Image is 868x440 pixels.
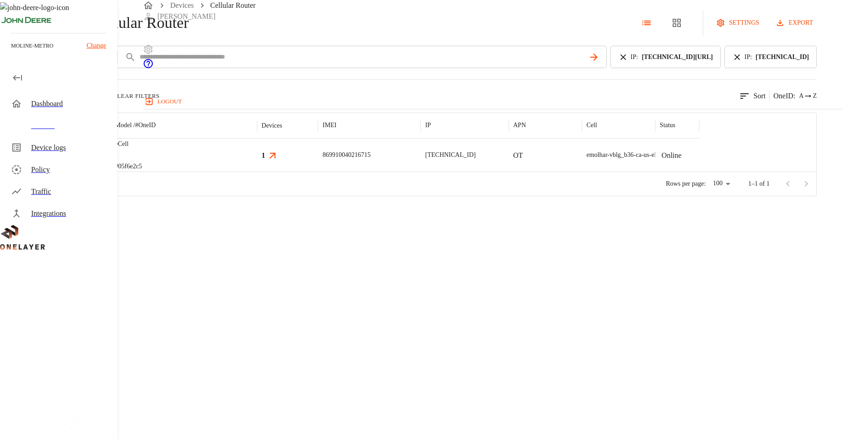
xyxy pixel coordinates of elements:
p: eCell [115,140,142,149]
p: OT [513,150,523,161]
p: #05f6e2c5 [115,162,142,171]
p: Cell [587,121,597,130]
a: logout [143,94,842,109]
p: Status [660,121,675,130]
p: IMEI [323,121,336,130]
div: 100 [709,177,733,190]
a: onelayer-support [143,63,154,70]
p: Rows per page: [666,179,706,188]
a: Devices [170,1,194,9]
span: emolhar-vblg_b36-ca-us-eNB432539 [587,151,683,158]
div: Devices [262,122,282,129]
p: APN [513,121,526,130]
p: [TECHNICAL_ID] [425,150,475,160]
span: Support Portal [143,63,154,70]
h3: 1 [262,150,265,161]
p: [PERSON_NAME] [157,11,216,22]
p: Online [662,150,682,161]
div: emolhar-vblg_b36-ca-us-eNB432539 #EB211210942::NOKIA::FW2QQD [587,150,777,160]
button: logout [143,94,185,109]
span: # OneID [135,122,156,129]
p: IP [425,121,431,130]
p: Model / [115,121,156,130]
p: 869910040216715 [323,150,371,160]
p: 1–1 of 1 [748,179,770,188]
